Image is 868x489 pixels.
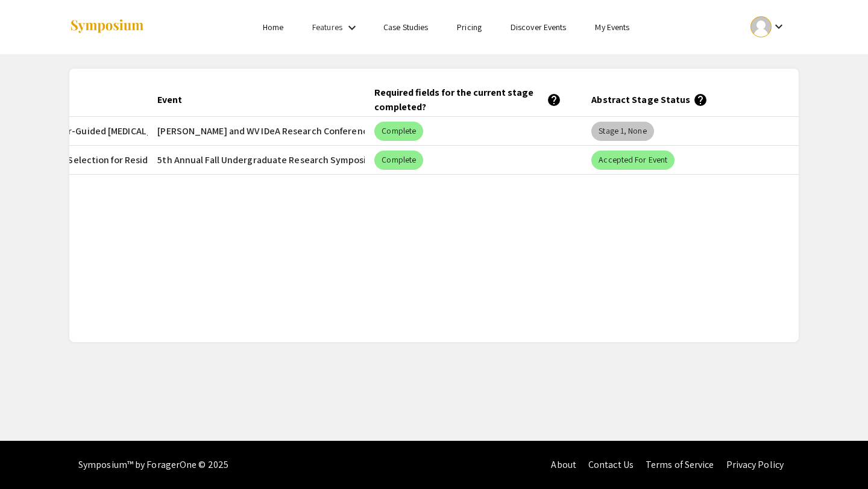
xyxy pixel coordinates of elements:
a: Discover Events [511,22,567,33]
a: My Events [595,22,629,33]
mat-chip: Stage 1, None [591,122,653,141]
a: Case Studies [383,22,428,33]
mat-icon: help [693,93,708,107]
a: Features [312,22,342,33]
a: Contact Us [588,458,634,471]
div: Event [157,93,182,107]
iframe: Chat [9,435,51,480]
mat-cell: 5th Annual Fall Undergraduate Research Symposium [148,146,365,175]
mat-chip: Complete [374,122,423,141]
a: Terms of Service [646,458,714,471]
div: Symposium™ by ForagerOne © 2025 [78,441,228,489]
mat-icon: help [547,93,561,107]
mat-icon: Expand Features list [345,20,359,35]
mat-icon: Expand account dropdown [772,19,786,34]
div: Required fields for the current stage completed?help [374,86,572,114]
mat-header-cell: Abstract Stage Status [582,83,799,117]
mat-cell: [PERSON_NAME] and WV IDeA Research Conference [148,117,365,146]
div: Event [157,93,193,107]
div: Required fields for the current stage completed? [374,86,561,114]
a: Privacy Policy [726,458,784,471]
a: Home [263,22,283,33]
mat-chip: Complete [374,151,423,170]
img: Symposium by ForagerOne [69,19,145,35]
mat-chip: Accepted for Event [591,151,675,170]
a: Pricing [457,22,482,33]
button: Expand account dropdown [738,13,799,40]
a: About [551,458,576,471]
